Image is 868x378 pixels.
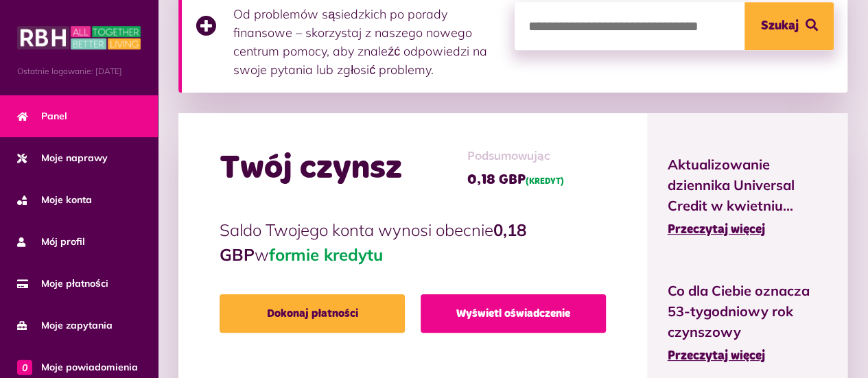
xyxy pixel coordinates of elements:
font: Przeczytaj więcej [668,350,765,362]
font: Moje zapytania [41,319,113,331]
img: MyRBH [17,24,141,51]
font: Mój profil [41,235,85,248]
font: Twój czynsz [220,152,402,185]
font: Ostatnie logowanie: [DATE] [17,66,122,76]
font: Co dla Ciebie oznacza 53-tygodniowy rok czynszowy [668,282,810,340]
font: Panel [41,110,67,122]
font: Moje naprawy [41,152,108,164]
a: Dokonaj płatności [220,294,405,333]
font: Moje płatności [41,277,108,290]
font: Przeczytaj więcej [668,224,765,236]
font: Saldo Twojego konta wynosi obecnie [220,220,493,240]
button: Szukaj [744,2,834,50]
font: Od problemów sąsiedzkich po porady finansowe – skorzystaj z naszego nowego centrum pomocy, aby zn... [233,6,487,78]
a: Co dla Ciebie oznacza 53-tygodniowy rok czynszowy Przeczytaj więcej [668,281,828,366]
font: Wyświetl oświadczenie [456,308,570,319]
font: Moje konta [41,193,92,206]
font: Szukaj [761,20,799,32]
a: Aktualizowanie dziennika Universal Credit w kwietniu... Przeczytaj więcej [668,154,828,239]
font: formie kredytu [269,244,383,265]
font: 0,18 GBP [467,173,526,187]
font: w [255,244,269,265]
font: Dokonaj płatności [267,308,358,319]
font: 0,18 GBP [220,220,526,265]
font: 0 [22,361,27,373]
font: (KREDYT) [526,178,564,186]
font: Aktualizowanie dziennika Universal Credit w kwietniu... [668,156,795,214]
font: Moje powiadomienia [41,361,138,373]
font: Podsumowując [467,150,550,163]
a: Wyświetl oświadczenie [421,294,606,333]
